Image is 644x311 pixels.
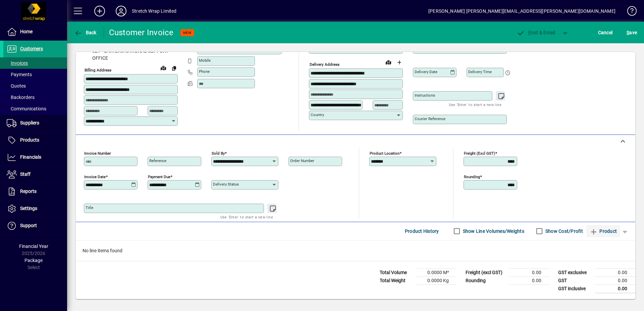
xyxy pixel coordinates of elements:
[3,92,67,103] a: Backorders
[158,62,169,73] a: View on map
[199,69,210,74] mat-label: Phone
[590,226,617,237] span: Product
[76,241,635,261] div: No line items found
[449,101,501,108] mat-hint: Use 'Enter' to start a new line
[7,72,32,77] span: Payments
[3,115,67,132] a: Suppliers
[468,69,492,74] mat-label: Delivery time
[183,31,192,35] span: NEW
[89,5,110,17] button: Add
[19,244,48,249] span: Financial Year
[20,137,39,143] span: Products
[3,183,67,200] a: Reports
[7,95,35,100] span: Backorders
[72,27,98,39] button: Back
[595,276,635,284] td: 0.00
[586,225,620,237] button: Product
[110,5,132,17] button: Profile
[67,27,104,39] app-page-header-button: Back
[383,57,394,67] a: View on map
[7,106,46,111] span: Communications
[3,57,67,69] a: Invoices
[417,276,457,284] td: 0.0000 Kg
[415,116,445,121] mat-label: Courier Reference
[462,276,509,284] td: Rounding
[24,258,43,263] span: Package
[509,268,549,276] td: 0.00
[199,58,211,63] mat-label: Mobile
[20,120,39,125] span: Suppliers
[464,174,480,179] mat-label: Rounding
[555,276,595,284] td: GST
[376,268,417,276] td: Total Volume
[84,174,106,179] mat-label: Invoice date
[109,27,174,38] div: Customer Invoice
[622,1,636,23] a: Knowledge Base
[555,284,595,293] td: GST inclusive
[148,174,170,179] mat-label: Payment due
[598,27,613,38] span: Cancel
[20,206,37,211] span: Settings
[513,27,559,39] button: Post & Email
[3,69,67,80] a: Payments
[464,151,495,155] mat-label: Freight (excl GST)
[74,30,97,35] span: Back
[169,63,179,73] button: Copy to Delivery address
[20,29,33,34] span: Home
[394,57,405,68] button: Choose address
[20,46,43,51] span: Customers
[627,27,637,38] span: ave
[290,158,314,163] mat-label: Order number
[149,158,166,163] mat-label: Reference
[376,276,417,284] td: Total Weight
[86,205,93,210] mat-label: Title
[555,268,595,276] td: GST exclusive
[417,268,457,276] td: 0.0000 M³
[544,228,583,235] label: Show Cost/Profit
[220,213,273,221] mat-hint: Use 'Enter' to start a new line
[20,154,41,160] span: Financials
[595,284,635,293] td: 0.00
[415,93,435,98] mat-label: Instructions
[212,151,225,155] mat-label: Sold by
[3,80,67,92] a: Quotes
[528,30,531,35] span: P
[3,132,67,149] a: Products
[311,112,324,117] mat-label: Country
[7,60,28,66] span: Invoices
[462,228,524,235] label: Show Line Volumes/Weights
[370,151,399,155] mat-label: Product location
[20,171,31,177] span: Staff
[415,69,437,74] mat-label: Delivery date
[132,6,177,16] div: Stretch Wrap Limited
[462,268,509,276] td: Freight (excl GST)
[3,217,67,234] a: Support
[3,23,67,40] a: Home
[405,226,439,237] span: Product History
[3,103,67,114] a: Communications
[509,276,549,284] td: 0.00
[428,6,615,16] div: [PERSON_NAME] [PERSON_NAME][EMAIL_ADDRESS][PERSON_NAME][DOMAIN_NAME]
[625,27,639,39] button: Save
[20,189,37,194] span: Reports
[3,200,67,217] a: Settings
[3,149,67,166] a: Financials
[627,30,629,35] span: S
[517,30,555,35] span: ost & Email
[3,166,67,183] a: Staff
[84,48,178,62] span: 821 - CARTERS NATIONAL SUPPORT OFFICE
[20,223,37,228] span: Support
[402,225,442,237] button: Product History
[84,151,111,155] mat-label: Invoice number
[213,182,239,187] mat-label: Delivery status
[595,268,635,276] td: 0.00
[7,83,26,89] span: Quotes
[596,27,614,39] button: Cancel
